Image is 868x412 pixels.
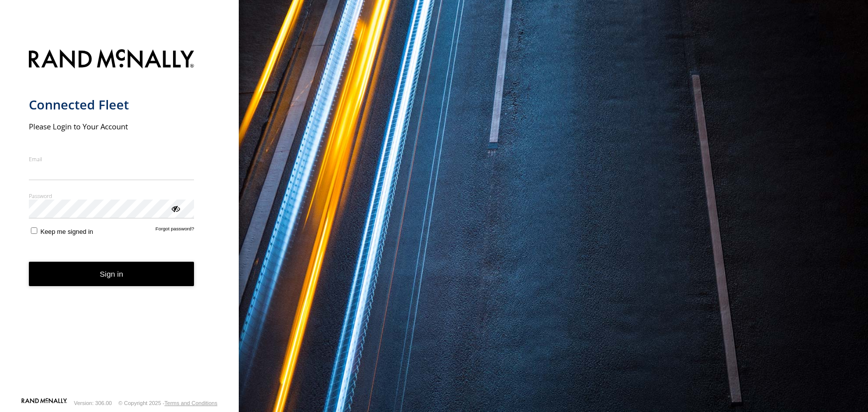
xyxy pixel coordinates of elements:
label: Password [29,192,194,200]
span: Keep me signed in [40,228,93,235]
h1: Connected Fleet [29,97,194,113]
a: Terms and Conditions [165,400,217,406]
a: Forgot password? [156,226,194,235]
a: Visit our Website [21,398,67,408]
button: Sign in [29,262,194,286]
input: Keep me signed in [31,227,37,234]
div: © Copyright 2025 - [118,400,217,406]
h2: Please Login to Your Account [29,121,194,131]
div: Version: 306.00 [74,400,112,406]
img: Rand McNally [29,47,194,73]
div: ViewPassword [170,203,180,213]
form: main [29,43,210,397]
label: Email [29,155,194,163]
